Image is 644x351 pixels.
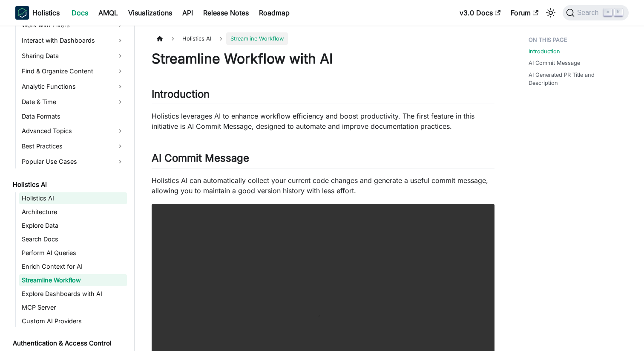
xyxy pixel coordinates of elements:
nav: Breadcrumbs [152,32,494,45]
kbd: K [614,9,623,16]
p: Holistics leverages AI to enhance workflow efficiency and boost productivity. The first feature i... [152,111,494,131]
h1: Streamline Workflow with AI [152,50,494,67]
a: Docs [66,6,93,20]
a: Introduction [529,47,560,55]
nav: Docs sidebar [7,26,135,351]
kbd: ⌘ [604,9,612,16]
a: AI Commit Message [529,59,580,67]
a: AI Generated PR Title and Description [529,71,624,87]
a: AMQL [93,6,123,20]
a: Holistics AI [10,179,127,191]
button: Switch between dark and light mode (currently light mode) [544,6,558,20]
a: MCP Server [19,302,127,313]
h2: Introduction [152,88,494,104]
a: Perform AI Queries [19,247,127,259]
span: Holistics AI [178,32,216,45]
a: Streamline Workflow [19,274,127,286]
a: Find & Organize Content [19,64,127,78]
a: v3.0 Docs [454,6,506,20]
img: Holistics [15,6,29,20]
a: Architecture [19,206,127,218]
a: API [177,6,198,20]
a: Explore Data [19,220,127,232]
a: Forum [506,6,543,20]
a: Explore Dashboards with AI [19,288,127,300]
a: Holistics AI [19,192,127,204]
a: Home page [152,32,168,45]
a: Best Practices [19,139,127,153]
a: HolisticsHolistics [15,6,60,20]
a: Visualizations [123,6,177,20]
span: Streamline Workflow [226,32,288,45]
a: Custom AI Providers [19,315,127,327]
a: Roadmap [254,6,295,20]
a: Advanced Topics [19,124,127,138]
a: Sharing Data [19,49,127,63]
button: Search (Command+K) [563,5,629,20]
p: Holistics AI can automatically collect your current code changes and generate a useful commit mes... [152,175,494,196]
a: Authentication & Access Control [10,337,127,349]
a: Enrich Context for AI [19,261,127,273]
a: Date & Time [19,95,127,109]
a: Search Docs [19,233,127,245]
a: Data Formats [19,110,127,122]
a: Analytic Functions [19,80,127,93]
span: Search [575,9,604,17]
a: Popular Use Cases [19,155,127,168]
a: Release Notes [198,6,254,20]
a: Interact with Dashboards [19,34,127,47]
b: Holistics [32,8,60,18]
h2: AI Commit Message [152,152,494,168]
